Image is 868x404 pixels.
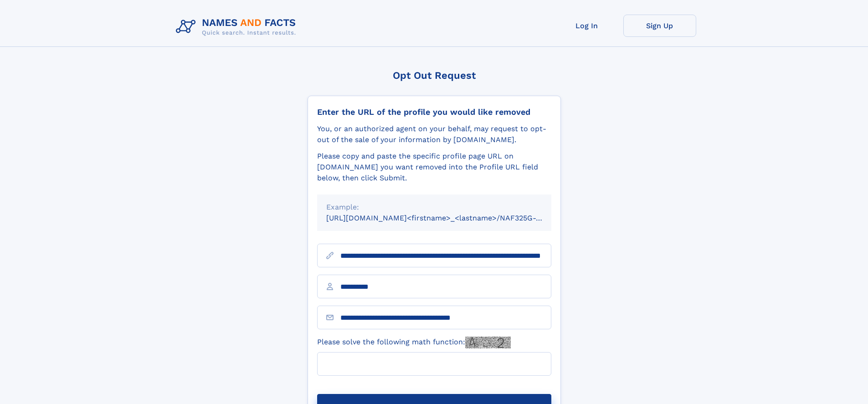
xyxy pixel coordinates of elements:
[623,15,696,37] a: Sign Up
[172,15,303,39] img: Logo Names and Facts
[317,107,551,117] div: Enter the URL of the profile you would like removed
[550,15,623,37] a: Log In
[326,202,542,213] div: Example:
[317,337,511,348] label: Please solve the following math function:
[326,214,569,222] small: [URL][DOMAIN_NAME]<firstname>_<lastname>/NAF325G-xxxxxxxx
[308,70,561,81] div: Opt Out Request
[317,123,551,145] div: You, or an authorized agent on your behalf, may request to opt-out of the sale of your informatio...
[317,151,551,184] div: Please copy and paste the specific profile page URL on [DOMAIN_NAME] you want removed into the Pr...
